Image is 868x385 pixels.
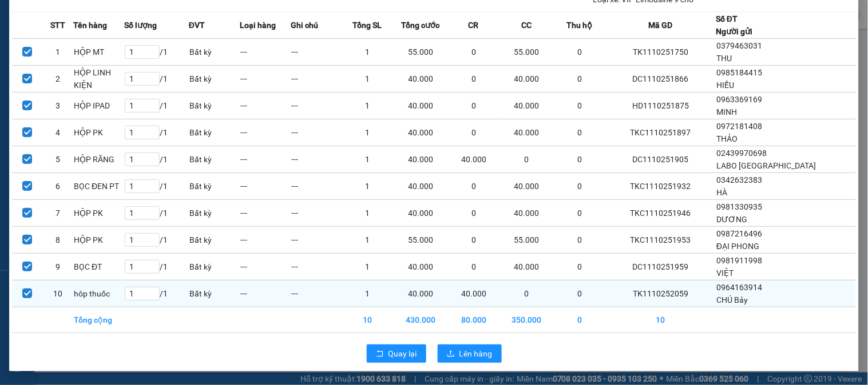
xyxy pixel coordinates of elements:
[716,81,734,90] span: HIẾU
[605,280,716,307] td: TK1110252059
[43,93,74,119] td: 3
[605,200,716,227] td: TKC1110251946
[43,173,74,200] td: 6
[716,215,747,224] span: DƯƠNG
[554,254,605,280] td: 0
[352,19,382,31] span: Tổng SL
[73,39,124,66] td: HỘP MT
[73,19,107,31] span: Tên hàng
[448,39,499,66] td: 0
[716,202,762,211] span: 0981330935
[124,119,189,146] td: / 1
[124,39,189,66] td: / 1
[73,173,124,200] td: BỌC ĐEN PT
[716,13,752,38] div: Số ĐT Người gửi
[240,66,291,93] td: ---
[500,280,554,307] td: 0
[716,295,748,304] span: CHÚ Bảy
[189,93,240,119] td: Bất kỳ
[716,242,759,251] span: ĐẠI PHONG
[43,227,74,254] td: 8
[43,146,74,173] td: 5
[73,307,124,333] td: Tổng cộng
[189,119,240,146] td: Bất kỳ
[73,200,124,227] td: HỘP PK
[124,173,189,200] td: / 1
[73,254,124,280] td: BỌC ĐT
[716,268,734,278] span: VIỆT
[393,200,448,227] td: 40.000
[554,119,605,146] td: 0
[43,280,74,307] td: 10
[500,307,554,333] td: 350.000
[469,19,479,31] span: CR
[291,280,342,307] td: ---
[124,146,189,173] td: / 1
[124,93,189,119] td: / 1
[716,161,816,170] span: LABO [GEOGRAPHIC_DATA]
[448,93,499,119] td: 0
[605,146,716,173] td: DC1110251905
[500,39,554,66] td: 55.000
[448,119,499,146] td: 0
[605,227,716,254] td: TKC1110251953
[189,173,240,200] td: Bất kỳ
[342,227,393,254] td: 1
[124,19,157,31] span: Số lượng
[73,93,124,119] td: HỘP IPAD
[393,173,448,200] td: 40.000
[240,39,291,66] td: ---
[73,66,124,93] td: HỘP LINH KIỆN
[73,146,124,173] td: HỘP RĂNG
[240,119,291,146] td: ---
[124,200,189,227] td: / 1
[342,307,393,333] td: 10
[554,39,605,66] td: 0
[50,19,65,31] span: STT
[500,146,554,173] td: 0
[605,173,716,200] td: TKC1110251932
[73,280,124,307] td: hôp thuốc
[14,14,100,71] img: logo.jpg
[401,19,439,31] span: Tổng cước
[342,200,393,227] td: 1
[459,347,493,360] span: Lên hàng
[448,200,499,227] td: 0
[716,107,737,117] span: MINH
[124,66,189,93] td: / 1
[342,173,393,200] td: 1
[43,39,74,66] td: 1
[448,254,499,280] td: 0
[342,146,393,173] td: 1
[189,146,240,173] td: Bất kỳ
[648,19,672,31] span: Mã GD
[342,66,393,93] td: 1
[291,39,342,66] td: ---
[342,280,393,307] td: 1
[500,254,554,280] td: 40.000
[448,146,499,173] td: 40.000
[73,119,124,146] td: HỘP PK
[240,146,291,173] td: ---
[189,227,240,254] td: Bất kỳ
[342,254,393,280] td: 1
[716,54,732,63] span: THU
[240,280,291,307] td: ---
[43,200,74,227] td: 7
[189,254,240,280] td: Bất kỳ
[605,66,716,93] td: DC1110251866
[107,28,478,42] li: 271 - [PERSON_NAME] - [GEOGRAPHIC_DATA] - [GEOGRAPHIC_DATA]
[716,149,767,158] span: 02439970698
[393,227,448,254] td: 55.000
[554,307,605,333] td: 0
[554,173,605,200] td: 0
[500,119,554,146] td: 40.000
[716,188,727,197] span: HÀ
[716,175,762,185] span: 0342632383
[240,173,291,200] td: ---
[393,307,448,333] td: 430.000
[14,78,200,97] b: GỬI : VP [PERSON_NAME]
[342,39,393,66] td: 1
[448,227,499,254] td: 0
[605,307,716,333] td: 10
